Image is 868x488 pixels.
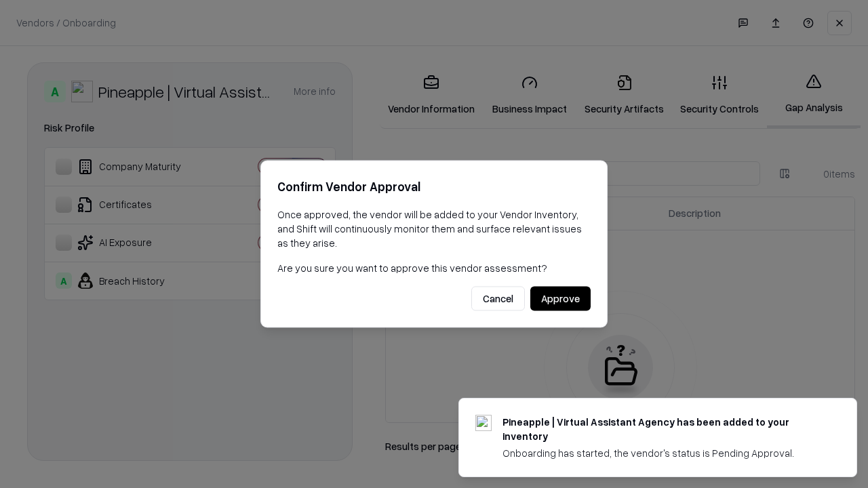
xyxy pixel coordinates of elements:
[530,287,591,311] button: Approve
[475,415,492,431] img: trypineapple.com
[277,261,591,275] p: Are you sure you want to approve this vendor assessment?
[502,415,824,443] div: Pineapple | Virtual Assistant Agency has been added to your inventory
[277,177,591,197] h2: Confirm Vendor Approval
[277,207,591,250] p: Once approved, the vendor will be added to your Vendor Inventory, and Shift will continuously mon...
[502,446,824,460] div: Onboarding has started, the vendor's status is Pending Approval.
[471,287,525,311] button: Cancel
